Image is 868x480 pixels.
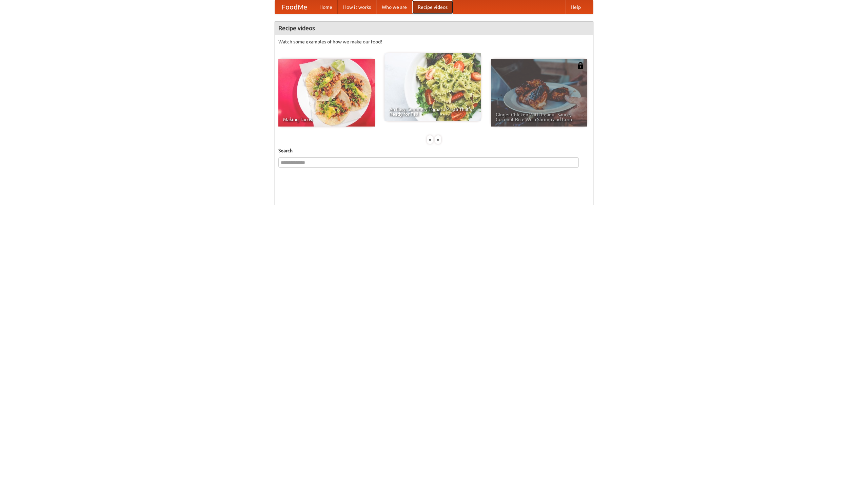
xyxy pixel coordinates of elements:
span: An Easy, Summery Tomato Pasta That's Ready for Fall [389,107,476,116]
div: « [427,135,433,144]
p: Watch some examples of how we make our food! [278,38,590,45]
a: FoodMe [275,0,314,14]
a: Making Tacos [278,59,375,127]
a: An Easy, Summery Tomato Pasta That's Ready for Fall [384,53,481,121]
a: Home [314,0,338,14]
h4: Recipe videos [275,21,593,35]
a: Help [565,0,586,14]
div: » [435,135,441,144]
a: Recipe videos [412,0,453,14]
img: 483408.png [577,62,584,69]
span: Making Tacos [283,117,370,122]
h5: Search [278,147,590,154]
a: Who we are [376,0,412,14]
a: How it works [338,0,376,14]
